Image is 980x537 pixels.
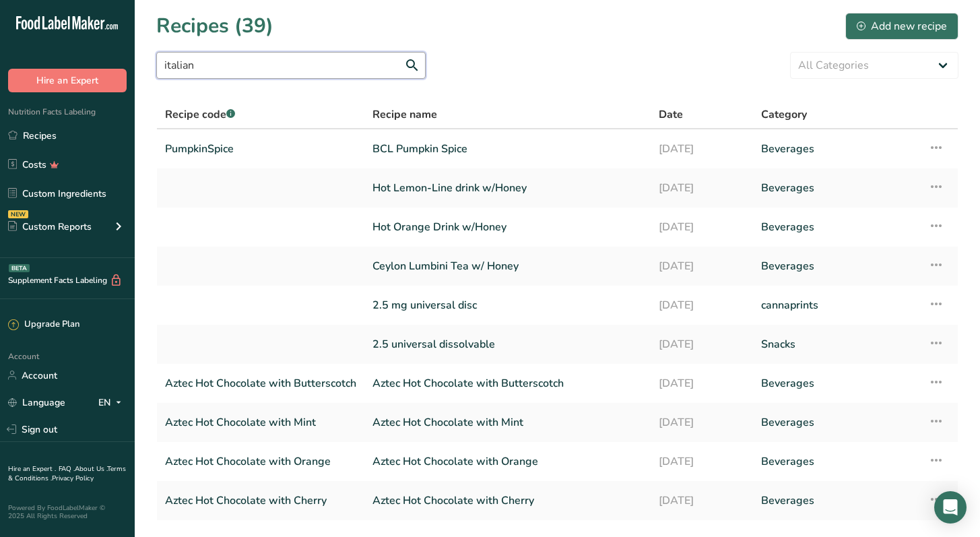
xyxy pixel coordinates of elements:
a: Aztec Hot Chocolate with Orange [372,447,643,476]
a: Beverages [761,447,912,476]
a: Terms & Conditions . [8,464,126,483]
span: Recipe code [165,107,235,122]
a: Beverages [761,408,912,437]
a: Hire an Expert . [8,464,56,474]
a: Snacks [761,330,912,358]
a: Aztec Hot Chocolate with Cherry [165,486,356,515]
a: Aztec Hot Chocolate with Butterscotch [372,369,643,398]
a: [DATE] [659,369,744,398]
a: [DATE] [659,330,744,358]
a: [DATE] [659,408,744,437]
a: Ceylon Lumbini Tea w/ Honey [372,252,643,280]
div: Upgrade Plan [8,318,79,331]
a: Beverages [761,213,912,241]
a: PumpkinSpice [165,135,356,163]
a: [DATE] [659,213,744,241]
div: Custom Reports [8,220,92,234]
h1: Recipes (39) [156,11,273,41]
a: Beverages [761,252,912,280]
div: EN [98,394,127,410]
a: Aztec Hot Chocolate with Cherry [372,486,643,515]
a: Hot Lemon-Line drink w/Honey [372,174,643,202]
a: [DATE] [659,174,744,202]
a: [DATE] [659,291,744,319]
button: Hire an Expert [8,69,127,92]
span: Category [761,106,807,123]
a: Language [8,391,65,414]
a: Aztec Hot Chocolate with Orange [165,447,356,476]
button: Add new recipe [845,13,958,40]
a: 2.5 mg universal disc [372,291,643,319]
div: BETA [9,264,30,272]
a: Beverages [761,135,912,163]
a: Privacy Policy [52,474,94,483]
a: Aztec Hot Chocolate with Mint [165,408,356,437]
div: Add new recipe [857,18,947,34]
a: Aztec Hot Chocolate with Mint [372,408,643,437]
a: Hot Orange Drink w/Honey [372,213,643,241]
div: Powered By FoodLabelMaker © 2025 All Rights Reserved [8,504,127,520]
a: [DATE] [659,135,744,163]
a: About Us . [75,464,107,474]
a: BCL Pumpkin Spice [372,135,643,163]
span: Recipe name [372,106,437,123]
div: Open Intercom Messenger [934,491,967,524]
a: Beverages [761,369,912,398]
a: Beverages [761,174,912,202]
a: FAQ . [59,464,75,474]
div: NEW [8,210,28,218]
span: Date [659,106,683,123]
a: Aztec Hot Chocolate with Butterscotch [165,369,356,398]
a: [DATE] [659,447,744,476]
input: Search for recipe [156,52,426,79]
a: Beverages [761,486,912,515]
a: 2.5 universal dissolvable [372,330,643,358]
a: cannaprints [761,291,912,319]
a: [DATE] [659,252,744,280]
a: [DATE] [659,486,744,515]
